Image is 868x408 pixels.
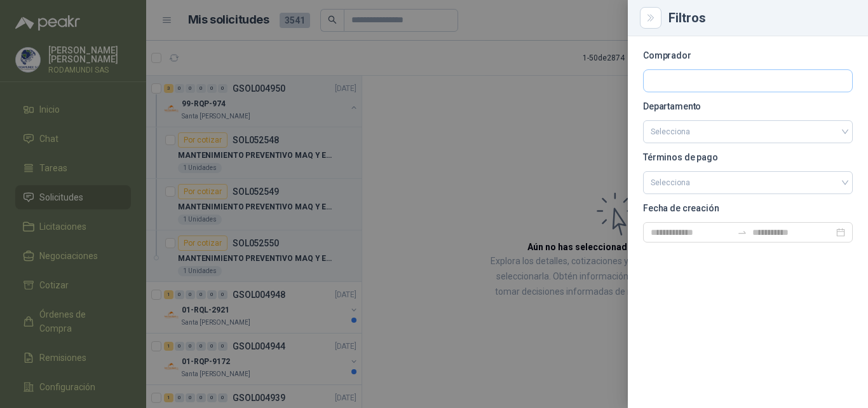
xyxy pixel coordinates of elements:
button: Close [643,10,658,25]
p: Comprador [643,52,853,59]
p: Términos de pago [643,153,853,161]
div: Filtros [668,11,853,24]
span: to [737,227,747,237]
p: Fecha de creación [643,204,853,212]
span: swap-right [737,227,747,237]
p: Departamento [643,102,853,110]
